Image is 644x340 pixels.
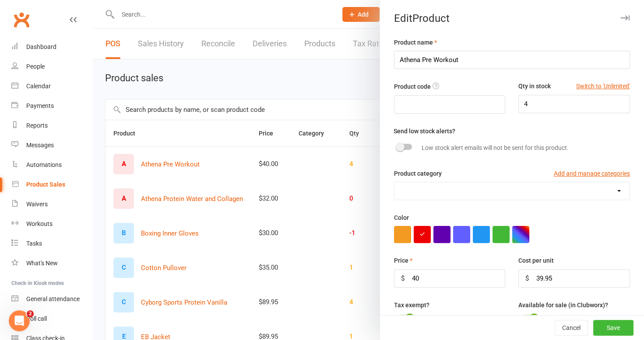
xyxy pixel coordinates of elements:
[394,38,437,47] label: Product name
[26,260,58,267] div: What's New
[27,310,34,317] span: 2
[11,155,92,175] a: Automations
[26,201,48,208] div: Waivers
[11,234,92,253] a: Tasks
[26,102,54,109] div: Payments
[11,9,32,31] a: Clubworx
[394,126,455,136] label: Send low stock alerts?
[11,37,92,57] a: Dashboard
[576,81,630,91] button: Switch to 'Unlimited'
[26,315,47,322] div: Roll call
[11,253,92,273] a: What's New
[394,169,442,178] label: Product category
[26,161,62,168] div: Automations
[26,43,56,50] div: Dashboard
[394,256,412,265] label: Price
[554,169,630,178] button: Add and manage categories
[518,81,551,91] label: Qty in stock
[593,320,633,336] button: Save
[394,213,409,222] label: Color
[26,240,42,247] div: Tasks
[380,12,644,24] div: Edit Product
[422,143,569,153] label: Low stock alert emails will not be sent for this product.
[11,57,92,76] a: People
[394,300,429,310] label: Tax exempt?
[11,214,92,234] a: Workouts
[11,194,92,214] a: Waivers
[11,135,92,155] a: Messages
[26,220,53,227] div: Workouts
[11,309,92,329] a: Roll call
[555,320,588,336] button: Cancel
[11,76,92,96] a: Calendar
[26,83,51,90] div: Calendar
[11,175,92,194] a: Product Sales
[26,295,80,302] div: General attendance
[394,82,431,91] label: Product code
[26,142,54,149] div: Messages
[11,96,92,116] a: Payments
[26,63,45,70] div: People
[401,273,405,284] div: $
[525,273,529,284] div: $
[26,122,48,129] div: Reports
[11,116,92,135] a: Reports
[518,256,554,265] label: Cost per unit
[518,300,608,310] label: Available for sale (in Clubworx)?
[9,310,30,331] iframe: Intercom live chat
[11,289,92,309] a: General attendance kiosk mode
[26,181,65,188] div: Product Sales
